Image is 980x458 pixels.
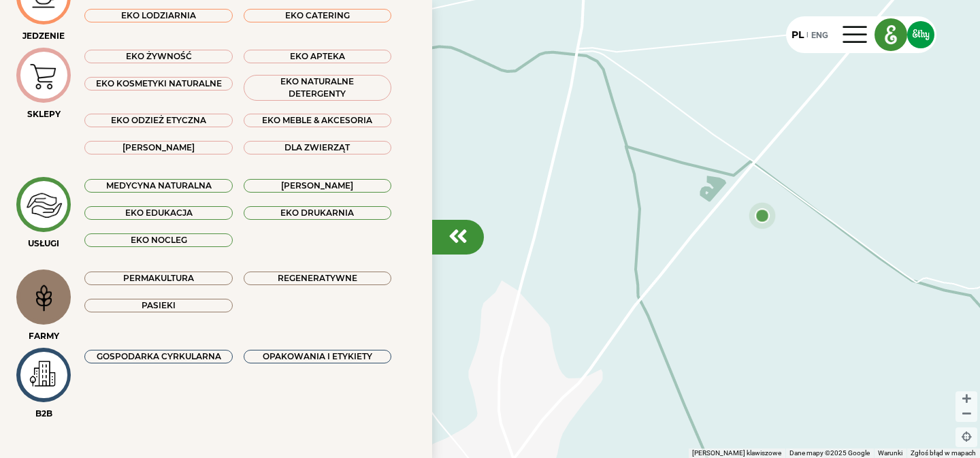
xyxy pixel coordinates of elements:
div: MEDYCYNA NATURALNA [84,179,232,193]
div: Pasieki [84,299,232,312]
div: EKO EDUKACJA [84,206,232,220]
a: Zgłoś błąd w mapach [911,449,976,457]
span: Dane mapy ©2025 Google [789,449,870,457]
div: Permakultura [84,272,232,285]
div: [PERSON_NAME] [84,141,232,154]
div: B2B [16,408,71,420]
img: icon-image [21,54,67,97]
div: EKO ŻYWNOŚĆ [84,50,232,63]
div: EKO KOSMETYKI NATURALNE [84,77,232,91]
img: icon-image [21,182,67,227]
div: EKO MEBLE & AKCESORIA [244,114,391,127]
div: EKO APTEKA [244,50,391,63]
div: SKLEPY [16,108,71,120]
div: FARMY [16,330,71,342]
div: EKO LODZIARNIA [84,9,232,22]
div: ENG [811,27,828,42]
div: Regeneratywne [244,272,391,285]
img: logo_e.png [875,19,906,50]
a: Warunki (otwiera się w nowej karcie) [878,449,902,457]
div: GOSPODARKA CYRKULARNA [84,350,232,363]
div: [PERSON_NAME] [244,179,391,193]
img: icon-image [21,276,67,319]
div: JEDZENIE [16,30,71,42]
div: EKO DRUKARNIA [244,206,391,220]
div: EKO NOCLEG [84,233,232,247]
button: Skróty klawiszowe [692,448,781,458]
div: DLA ZWIERZĄT [244,141,391,154]
div: EKO ODZIEŻ ETYCZNA [84,114,232,127]
div: EKO CATERING [244,9,391,22]
div: USŁUGI [16,238,71,250]
div: OPAKOWANIA I ETYKIETY [244,350,391,363]
div: | [804,29,811,42]
div: EKO NATURALNE DETERGENTY [244,75,391,101]
div: PL [791,28,804,42]
img: icon-image [21,355,67,395]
